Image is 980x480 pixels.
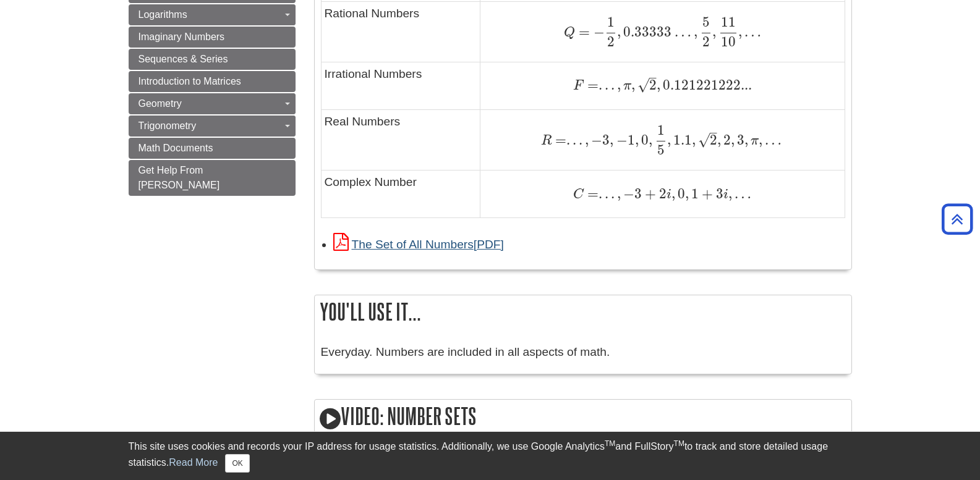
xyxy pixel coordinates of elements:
[575,23,590,40] span: =
[129,49,296,70] a: Sequences & Series
[129,4,296,25] a: Logarithms
[691,23,697,40] span: ,
[129,27,296,48] a: Imaginary Numbers
[315,295,851,328] h2: You'll use it...
[584,185,599,202] span: =
[621,23,671,40] span: 0.33333
[742,23,761,40] span: …
[321,62,480,109] td: Irrational Numbers
[321,1,480,62] td: Rational Numbers
[721,33,736,50] span: 10
[721,14,736,30] span: 11
[602,185,608,202] span: .
[635,132,639,148] span: ,
[657,122,665,138] span: 1
[649,132,652,148] span: ,
[639,132,649,148] span: 0
[138,54,228,64] span: Sequences & Series
[333,238,504,251] a: Link opens in new window
[732,185,751,202] span: …
[573,188,584,201] span: C
[759,132,762,148] span: ,
[702,33,710,50] span: 2
[129,71,296,92] a: Introduction to Matrices
[607,33,615,50] span: 2
[129,93,296,114] a: Geometry
[613,132,627,148] span: −
[738,23,742,40] span: ,
[599,77,602,93] span: .
[667,132,671,148] span: ,
[608,185,615,202] span: .
[599,185,602,202] span: .
[744,132,748,148] span: ,
[576,132,582,148] span: .
[138,98,182,109] span: Geometry
[321,109,480,170] td: Real Numbers
[570,132,576,148] span: .
[675,185,685,202] span: 0
[552,132,566,148] span: =
[667,188,671,201] span: i
[615,185,621,202] span: ,
[762,132,782,148] span: …
[617,23,621,40] span: ,
[590,23,605,40] span: −
[129,439,852,473] div: This site uses cookies and records your IP address for usage statistics. Additionally, we use Goo...
[573,79,584,93] span: F
[566,132,570,148] span: .
[129,160,296,196] a: Get Help From [PERSON_NAME]
[138,143,213,153] span: Math Documents
[649,69,657,86] span: –
[138,120,197,131] span: Trigonometry
[634,185,642,202] span: 3
[721,132,731,148] span: 2
[321,343,845,361] p: Everyday. Numbers are included in all aspects of math.
[657,77,660,93] span: ,
[315,400,851,435] h2: Video: Number Sets
[699,185,713,202] span: +
[660,77,752,93] span: 0.121221222...
[698,132,710,148] span: √
[674,439,684,448] sup: TM
[138,165,220,190] span: Get Help From [PERSON_NAME]
[723,188,728,201] span: i
[710,132,717,148] span: 2
[713,185,723,202] span: 3
[602,77,608,93] span: .
[937,211,977,227] a: Back to Top
[564,26,575,40] span: Q
[582,132,589,148] span: ,
[225,454,249,473] button: Close
[637,77,649,93] span: √
[689,185,699,202] span: 1
[717,132,721,148] span: ,
[621,79,631,93] span: π
[628,132,635,148] span: 1
[169,457,218,468] a: Read More
[621,185,634,202] span: −
[138,9,187,20] span: Logarithms
[728,185,732,202] span: ,
[656,185,667,202] span: 2
[671,132,692,148] span: 1.1
[608,77,615,93] span: .
[731,132,735,148] span: ,
[710,124,717,141] span: –
[631,77,635,93] span: ,
[138,76,241,86] span: Introduction to Matrices
[321,171,480,218] td: Complex Number
[692,132,696,148] span: ,
[615,77,621,93] span: ,
[129,138,296,159] a: Math Documents
[657,141,665,158] span: 5
[589,132,602,148] span: −
[712,23,716,40] span: ,
[138,32,225,42] span: Imaginary Numbers
[735,132,744,148] span: 3
[541,134,552,148] span: R
[602,132,610,148] span: 3
[610,132,613,148] span: ,
[642,185,656,202] span: +
[671,23,691,40] span: …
